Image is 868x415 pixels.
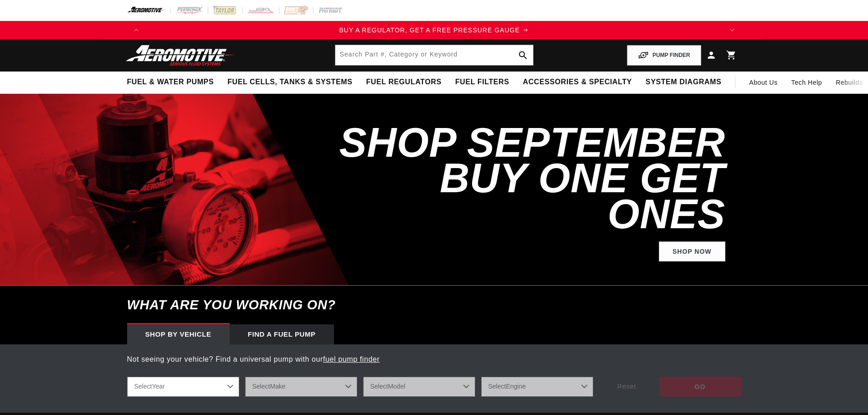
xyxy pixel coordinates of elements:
summary: Tech Help [785,72,829,93]
div: Announcement [145,25,723,35]
summary: Fuel Regulators [359,72,448,93]
h6: What are you working on? [104,286,764,324]
p: Not seeing your vehicle? Find a universal pump with our [127,354,741,365]
span: About Us [749,79,777,86]
span: Fuel Regulators [366,77,441,87]
span: System Diagrams [646,77,721,87]
select: Make [245,377,357,397]
select: Engine [481,377,593,397]
button: PUMP FINDER [627,45,701,66]
a: Shop Now [659,241,725,262]
a: BUY A REGULATOR, GET A FREE PRESSURE GAUGE [145,25,723,35]
span: Fuel Filters [455,77,509,87]
slideshow-component: Translation missing: en.sections.announcements.announcement_bar [104,21,764,39]
input: Search by Part Number, Category or Keyword [335,45,533,65]
div: 1 of 4 [145,25,723,35]
summary: Fuel Filters [448,72,516,93]
button: Translation missing: en.sections.announcements.next_announcement [723,21,741,39]
span: Fuel Cells, Tanks & Systems [227,77,352,87]
button: search button [513,45,533,65]
span: BUY A REGULATOR, GET A FREE PRESSURE GAUGE [339,26,520,34]
button: Translation missing: en.sections.announcements.previous_announcement [127,21,145,39]
span: Accessories & Specialty [523,77,632,87]
summary: Fuel Cells, Tanks & Systems [221,72,359,93]
summary: System Diagrams [639,72,728,93]
div: Shop by vehicle [127,324,230,344]
img: Aeromotive [123,45,237,66]
summary: Accessories & Specialty [516,72,639,93]
span: Tech Help [791,77,822,87]
a: fuel pump finder [323,355,380,363]
div: Find a Fuel Pump [230,324,334,344]
select: Model [363,377,475,397]
h2: SHOP SEPTEMBER BUY ONE GET ONES [336,125,725,232]
span: Rebuilds [836,77,863,87]
summary: Fuel & Water Pumps [120,72,221,93]
select: Year [127,377,239,397]
span: Fuel & Water Pumps [127,77,214,87]
a: About Us [742,72,784,93]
